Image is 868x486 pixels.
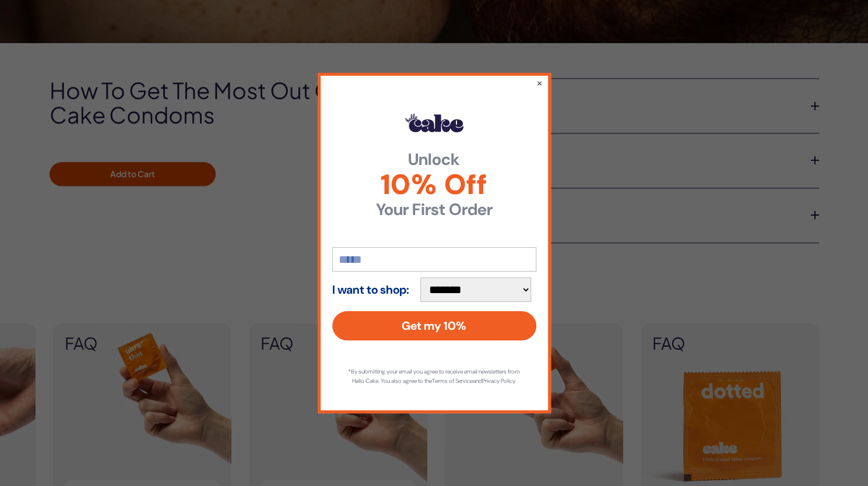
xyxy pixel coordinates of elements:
p: *By submitting your email you agree to receive email newsletters from Hello Cake. You also agree ... [344,367,525,386]
a: Privacy Policy [482,377,515,385]
strong: Your First Order [332,202,536,218]
strong: I want to shop: [332,283,409,296]
a: Terms of Service [432,377,473,385]
button: × [536,77,543,89]
img: Hello Cake [405,114,463,132]
span: 10% Off [332,171,536,199]
button: Get my 10% [332,311,536,340]
strong: Unlock [332,152,536,168]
